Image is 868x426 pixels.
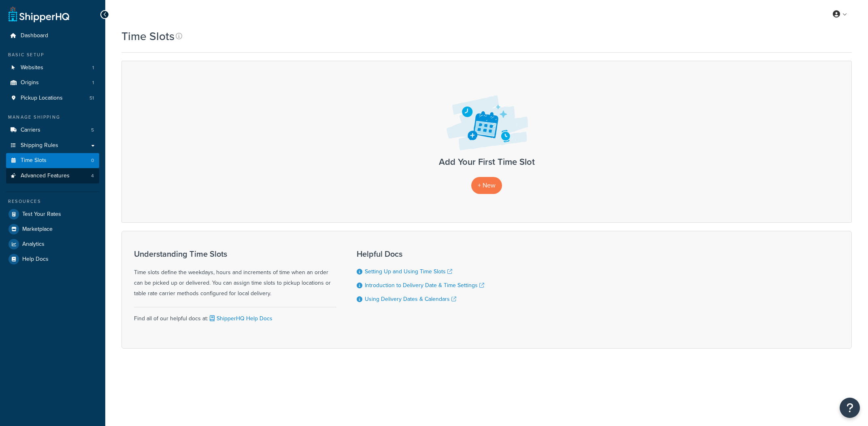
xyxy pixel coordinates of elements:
div: Find all of our helpful docs at: [134,307,336,324]
span: + New [478,181,496,190]
span: Shipping Rules [21,142,58,149]
span: Help Docs [22,256,49,263]
li: Websites [6,60,99,75]
a: Setting Up and Using Time Slots [365,267,452,276]
h3: Helpful Docs [357,249,484,258]
span: Advanced Features [21,173,70,179]
li: Pickup Locations [6,91,99,106]
a: Test Your Rates [6,207,99,222]
a: Introduction to Delivery Date & Time Settings [365,281,484,290]
span: Carriers [21,127,40,134]
span: Dashboard [21,32,48,39]
span: Websites [21,64,43,71]
a: + New [471,177,502,194]
a: Carriers 5 [6,123,99,138]
h3: Understanding Time Slots [134,249,336,258]
a: Dashboard [6,28,99,43]
a: Websites 1 [6,60,99,75]
div: Time slots define the weekdays, hours and increments of time when an order can be picked up or de... [134,249,336,299]
h3: Add Your First Time Slot [130,157,843,167]
span: Pickup Locations [21,95,63,102]
a: Marketplace [6,222,99,236]
div: Manage Shipping [6,114,99,121]
a: Shipping Rules [6,138,99,153]
a: Advanced Features 4 [6,168,99,183]
li: Carriers [6,123,99,138]
span: 4 [91,173,94,179]
div: Resources [6,198,99,205]
a: Analytics [6,237,99,251]
span: 1 [92,79,94,86]
div: Basic Setup [6,51,99,58]
a: Pickup Locations 51 [6,91,99,106]
h1: Time Slots [121,28,174,44]
span: Test Your Rates [22,211,61,218]
span: Marketplace [22,226,53,233]
span: 0 [91,157,94,164]
li: Origins [6,75,99,90]
a: Using Delivery Dates & Calendars [365,295,456,303]
span: 51 [89,95,94,102]
span: 1 [92,64,94,71]
span: Analytics [22,241,45,248]
a: ShipperHQ Home [9,6,69,22]
button: Open Resource Center [840,398,860,418]
a: Time Slots 0 [6,153,99,168]
span: Time Slots [21,157,47,164]
a: Origins 1 [6,75,99,90]
li: Advanced Features [6,168,99,183]
a: ShipperHQ Help Docs [208,314,272,323]
li: Time Slots [6,153,99,168]
a: Help Docs [6,252,99,266]
span: 5 [91,127,94,134]
span: Origins [21,79,39,86]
